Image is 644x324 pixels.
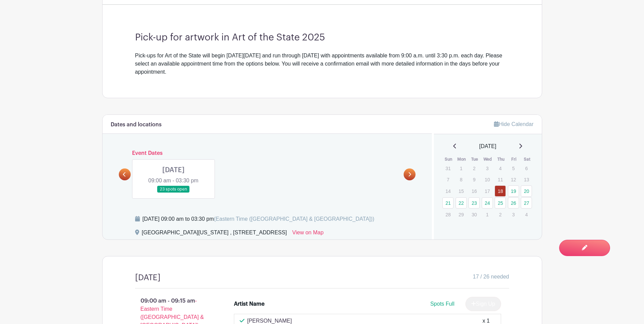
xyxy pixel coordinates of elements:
h4: [DATE] [135,273,161,283]
p: 9 [468,174,480,185]
span: 17 / 26 needed [473,273,509,281]
th: Mon [455,156,468,163]
p: 14 [442,186,454,196]
th: Sun [442,156,455,163]
div: [DATE] 09:00 am to 03:30 pm [143,215,374,223]
a: Hide Calendar [494,121,533,127]
p: 2 [495,209,506,220]
p: 30 [468,209,480,220]
a: 22 [456,197,467,209]
a: 19 [508,185,519,197]
a: 26 [508,197,519,209]
p: 1 [482,209,493,220]
p: 17 [482,186,493,196]
p: 29 [456,209,467,220]
p: 31 [442,163,454,174]
div: Pick-ups for Art of the State will begin [DATE][DATE] and run through [DATE] with appointments av... [135,52,509,76]
div: [GEOGRAPHIC_DATA][US_STATE] , [STREET_ADDRESS] [142,229,287,239]
a: 27 [521,197,532,209]
p: 11 [495,174,506,185]
p: 10 [482,174,493,185]
th: Sat [520,156,534,163]
p: 8 [456,174,467,185]
p: 3 [482,163,493,174]
th: Thu [494,156,508,163]
a: View on Map [292,229,324,239]
p: 12 [508,174,519,185]
span: Spots Full [430,301,454,307]
div: Artist Name [234,300,264,308]
p: 6 [521,163,532,174]
th: Wed [481,156,495,163]
a: 21 [442,197,454,209]
a: 25 [495,197,506,209]
a: 18 [495,185,506,197]
a: 20 [521,185,532,197]
a: 23 [468,197,480,209]
a: 24 [482,197,493,209]
p: 2 [468,163,480,174]
span: (Eastern Time ([GEOGRAPHIC_DATA] & [GEOGRAPHIC_DATA])) [214,216,374,222]
p: 15 [456,186,467,196]
th: Fri [508,156,521,163]
h3: Pick-up for artwork in Art of the State 2025 [135,32,509,43]
p: 28 [442,209,454,220]
h6: Dates and locations [111,122,162,128]
p: 4 [495,163,506,174]
p: 4 [521,209,532,220]
p: 3 [508,209,519,220]
h6: Event Dates [131,150,404,157]
th: Tue [468,156,481,163]
span: [DATE] [479,142,496,150]
p: 1 [456,163,467,174]
p: 16 [468,186,480,196]
p: 7 [442,174,454,185]
p: 13 [521,174,532,185]
p: 5 [508,163,519,174]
